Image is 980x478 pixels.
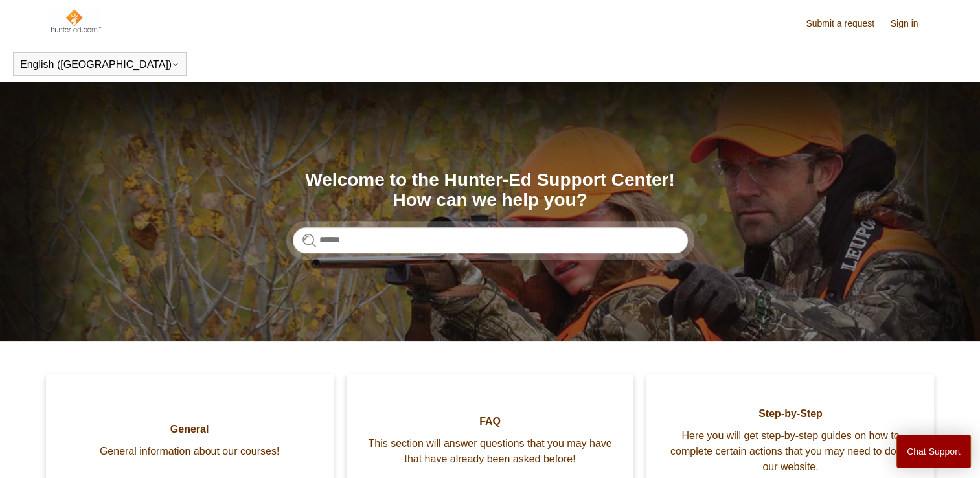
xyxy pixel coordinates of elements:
button: English ([GEOGRAPHIC_DATA]) [20,59,179,71]
span: Step-by-Step [666,406,915,422]
span: This section will answer questions that you may have that have already been asked before! [366,436,615,467]
h1: Welcome to the Hunter-Ed Support Center! How can we help you? [293,170,688,211]
span: Here you will get step-by-step guides on how to complete certain actions that you may need to do ... [666,428,915,475]
button: Chat Support [896,435,971,468]
a: Sign in [891,17,931,30]
img: Hunter-Ed Help Center home page [49,8,102,34]
span: FAQ [366,414,615,429]
span: General information about our courses! [65,444,314,459]
span: General [65,422,314,437]
input: Search [293,227,688,253]
a: Submit a request [806,17,887,30]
